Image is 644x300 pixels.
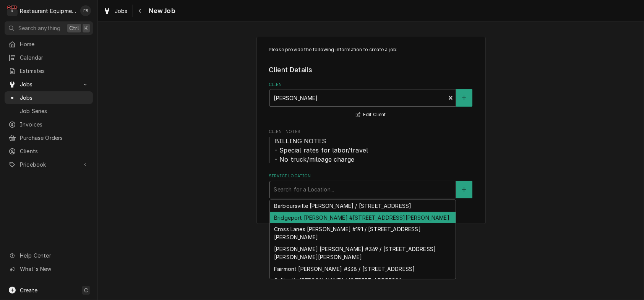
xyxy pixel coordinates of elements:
a: Clients [5,145,93,157]
span: Pricebook [20,161,78,169]
span: Clients [20,147,89,155]
span: Client Notes [269,136,473,164]
span: What's New [20,265,88,273]
div: Emily Bird's Avatar [80,5,91,16]
div: Service Location [269,173,473,198]
legend: Client Details [269,65,473,75]
span: Home [20,40,89,48]
a: Go to Pricebook [5,158,93,171]
span: Ctrl [69,24,79,32]
div: R [7,5,18,16]
a: Go to Jobs [5,78,93,91]
button: Navigate back [134,5,146,17]
button: Search anythingCtrlK [5,21,93,35]
div: Client [269,82,473,120]
div: [PERSON_NAME] [PERSON_NAME] #349 / [STREET_ADDRESS][PERSON_NAME][PERSON_NAME] [270,243,456,263]
span: Create [20,287,37,294]
span: Client Notes [269,129,473,135]
a: Invoices [5,118,93,131]
div: Fairmont [PERSON_NAME] #338 / [STREET_ADDRESS] [270,263,456,275]
span: Jobs [115,7,128,15]
div: Bridgeport [PERSON_NAME] #[STREET_ADDRESS][PERSON_NAME] [270,212,456,224]
div: Job Create/Update [256,37,486,224]
div: Cross Lanes [PERSON_NAME] #191 / [STREET_ADDRESS][PERSON_NAME] [270,223,456,243]
a: Jobs [5,91,93,104]
div: Gallipolis [PERSON_NAME] / [STREET_ADDRESS] [270,274,456,286]
a: Purchase Orders [5,131,93,144]
a: Go to Help Center [5,249,93,262]
button: Create New Location [456,181,472,198]
div: EB [80,5,91,16]
div: Job Create/Update Form [269,46,473,198]
p: Please provide the following information to create a job: [269,46,473,53]
a: Home [5,38,93,50]
button: Create New Client [456,89,472,107]
span: Calendar [20,54,89,62]
span: BILLING NOTES - Special rates for labor/travel - No truck/mileage charge [275,137,368,163]
div: Restaurant Equipment Diagnostics's Avatar [7,5,18,16]
svg: Create New Client [462,95,466,101]
span: Invoices [20,120,89,128]
div: Restaurant Equipment Diagnostics [20,7,76,15]
span: Help Center [20,251,88,259]
a: Estimates [5,65,93,77]
a: Go to What's New [5,263,93,275]
span: Estimates [20,67,89,75]
span: Search anything [18,24,60,32]
span: Purchase Orders [20,134,89,142]
span: New Job [146,6,175,16]
label: Client [269,82,473,88]
span: Jobs [20,94,89,102]
a: Job Series [5,105,93,117]
span: K [84,24,88,32]
svg: Create New Location [462,187,466,192]
span: C [84,286,88,294]
a: Jobs [100,5,131,17]
span: Job Series [20,107,89,115]
a: Calendar [5,51,93,64]
div: Client Notes [269,129,473,164]
button: Edit Client [355,110,387,120]
label: Service Location [269,173,473,179]
span: Jobs [20,80,78,88]
div: Barboursville [PERSON_NAME] / [STREET_ADDRESS] [270,200,456,212]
